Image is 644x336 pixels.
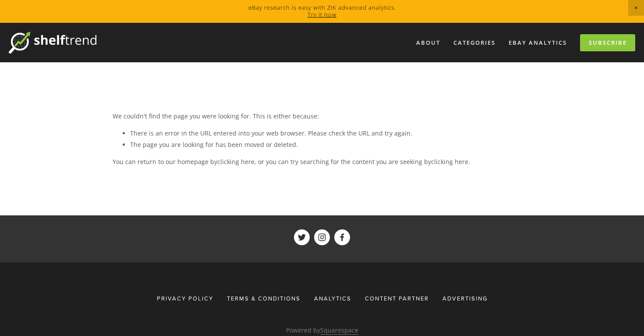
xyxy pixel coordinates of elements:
div: Categories [448,36,501,50]
a: Try it now [308,11,336,18]
span: Terms & Conditions [227,294,301,302]
a: Advertising [437,290,488,306]
img: ShelfTrend [9,32,96,54]
span: Privacy Policy [157,294,213,302]
a: Subscribe [580,34,635,51]
a: ShelfTrend [334,229,350,245]
a: Terms & Conditions [221,290,306,306]
p: We couldn't find the page you were looking for. This is either because: [113,111,531,122]
div: Analytics [308,290,357,306]
p: You can return to our homepage by , or you can try searching for the content you are seeking by . [113,156,531,167]
span: Content Partner [365,294,429,302]
a: About [410,36,446,50]
li: The page you are looking for has been moved or deleted. [130,139,531,150]
a: Privacy Policy [157,290,219,306]
a: Content Partner [359,290,435,306]
li: There is an error in the URL entered into your web browser. Please check the URL and try again. [130,128,531,139]
a: eBay Analytics [503,36,573,50]
a: ShelfTrend [314,229,330,245]
a: clicking here [431,157,468,166]
a: Squarespace [320,326,358,335]
span: Advertising [442,294,488,302]
a: ShelfTrend [294,229,310,245]
p: Powered by [113,325,531,336]
a: clicking here [217,157,255,166]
